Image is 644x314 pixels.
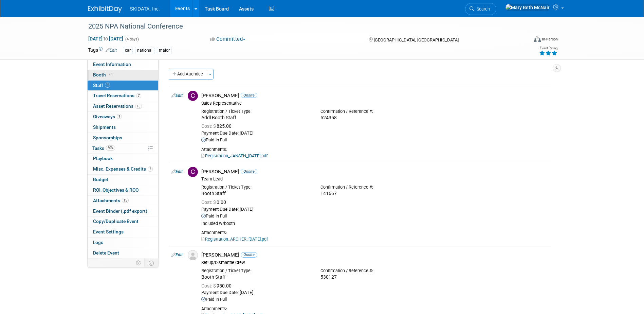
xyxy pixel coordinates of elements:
div: Sales Representative [201,101,549,106]
span: 15 [122,198,129,203]
span: Cost: $ [201,283,217,289]
span: 50% [106,145,115,151]
div: Attachments: [201,230,549,235]
div: 141667 [320,191,429,197]
div: 2025 NPA National Conference [86,20,518,33]
span: [GEOGRAPHIC_DATA], [GEOGRAPHIC_DATA] [374,37,459,42]
a: Edit [171,252,183,257]
div: Included w/booth [201,221,549,227]
span: Playbook [93,156,113,161]
div: [PERSON_NAME] [201,169,549,175]
div: In-Person [542,37,558,42]
span: Tasks [92,145,115,151]
div: Registration / Ticket Type: [201,268,310,274]
a: Registration_JANSEN_[DATE].pdf [201,153,268,158]
span: 950.00 [201,283,234,289]
a: Event Binder (.pdf export) [88,206,158,216]
img: Associate-Profile-5.png [188,250,198,260]
div: Attachments: [201,306,549,312]
a: Logs [88,238,158,248]
div: Team Lead [201,176,549,182]
div: Payment Due Date: [DATE] [201,130,549,136]
td: Toggle Event Tabs [144,259,158,267]
a: Attachments15 [88,196,158,206]
a: Playbook [88,154,158,164]
div: [PERSON_NAME] [201,252,549,258]
a: Event Settings [88,227,158,237]
div: Payment Due Date: [DATE] [201,290,549,296]
span: Misc. Expenses & Credits [93,166,153,172]
span: 2 [148,167,153,172]
div: Registration / Ticket Type: [201,109,310,114]
a: Registration_ARCHER_[DATE].pdf [201,237,268,242]
div: Paid in Full [201,213,549,219]
div: Attachments: [201,147,549,152]
div: Booth Staff [201,191,310,197]
img: C.jpg [188,167,198,177]
a: Tasks50% [88,143,158,154]
a: Shipments [88,122,158,133]
td: Tags [88,47,117,54]
span: Booth [93,72,114,77]
span: Event Binder (.pdf export) [93,208,147,214]
div: 524358 [320,115,429,121]
span: 0.00 [201,199,229,205]
td: Personalize Event Tab Strip [133,259,145,267]
button: Committed [208,36,248,43]
span: Event Settings [93,229,124,234]
span: Asset Reservations [93,103,142,109]
span: 1 [117,114,122,119]
div: Paid in Full [201,297,549,302]
span: [DATE] [DATE] [88,36,124,42]
span: Delete Event [93,250,119,256]
img: C.jpg [188,91,198,101]
div: Confirmation / Reference #: [320,109,429,114]
span: Giveaways [93,114,122,119]
div: 530127 [320,274,429,280]
div: [PERSON_NAME] [201,92,549,99]
a: Delete Event [88,248,158,258]
span: Budget [93,177,108,182]
span: Cost: $ [201,123,217,129]
a: Edit [171,169,183,174]
div: Booth Staff [201,274,310,280]
span: Event Information [93,62,131,67]
a: ROI, Objectives & ROO [88,185,158,195]
a: Budget [88,175,158,185]
span: 9 [105,83,110,88]
div: Addl Booth Staff [201,115,310,121]
a: Booth [88,70,158,80]
a: Sponsorships [88,133,158,143]
a: Event Information [88,59,158,70]
div: car [123,47,133,54]
a: Edit [106,48,117,53]
div: Payment Due Date: [DATE] [201,207,549,212]
span: Search [474,6,490,12]
a: Asset Reservations15 [88,101,158,111]
img: Format-Inperson.png [534,36,541,42]
span: 7 [136,93,141,98]
span: Logs [93,240,103,245]
span: to [103,36,109,41]
span: Attachments [93,198,129,203]
img: Mary Beth McNair [505,4,550,11]
span: Cost: $ [201,199,217,205]
a: Copy/Duplicate Event [88,216,158,227]
div: Event Rating [539,47,557,50]
a: Staff9 [88,81,158,91]
span: Onsite [241,169,257,174]
div: national [135,47,154,54]
span: Staff [93,83,110,88]
span: 825.00 [201,123,234,129]
button: Add Attendee [169,69,207,80]
span: Onsite [241,93,257,98]
span: ROI, Objectives & ROO [93,187,139,193]
span: Travel Reservations [93,93,141,98]
div: Confirmation / Reference #: [320,268,429,274]
span: Onsite [241,252,257,257]
a: Misc. Expenses & Credits2 [88,164,158,174]
i: Booth reservation complete [109,73,112,76]
span: 15 [135,104,142,109]
a: Travel Reservations7 [88,91,158,101]
span: Sponsorships [93,135,122,140]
